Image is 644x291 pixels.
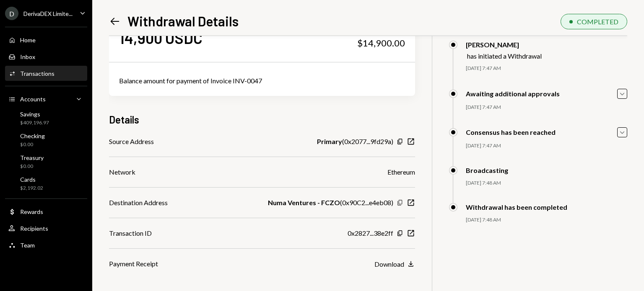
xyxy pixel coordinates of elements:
[5,152,87,172] a: Treasury$0.00
[20,185,43,192] div: $2,192.02
[387,167,415,177] div: Ethereum
[20,242,35,249] div: Team
[5,91,87,106] a: Accounts
[20,95,46,103] div: Accounts
[20,163,44,170] div: $0.00
[20,225,48,232] div: Recipients
[466,216,627,224] div: [DATE] 7:48 AM
[5,221,87,236] a: Recipients
[577,18,618,26] div: COMPLETED
[109,228,152,238] div: Transaction ID
[20,141,45,148] div: $0.00
[109,167,135,177] div: Network
[466,142,627,149] div: [DATE] 7:47 AM
[268,198,340,208] b: Numa Ventures - FCZO
[466,65,627,72] div: [DATE] 7:47 AM
[5,108,87,128] a: Savings$409,196.97
[20,176,43,183] div: Cards
[467,52,542,60] div: has initiated a Withdrawal
[374,260,415,269] button: Download
[466,90,560,98] div: Awaiting additional approvals
[20,154,44,161] div: Treasury
[109,198,168,208] div: Destination Address
[5,49,87,64] a: Inbox
[127,13,239,29] h1: Withdrawal Details
[23,10,73,17] div: DerivaDEX Limite...
[109,113,139,126] h3: Details
[20,208,43,215] div: Rewards
[20,119,49,126] div: $409,196.97
[5,130,87,150] a: Checking$0.00
[466,41,542,49] div: [PERSON_NAME]
[466,203,567,211] div: Withdrawal has been completed
[466,180,627,187] div: [DATE] 7:48 AM
[5,66,87,81] a: Transactions
[5,204,87,219] a: Rewards
[466,104,627,111] div: [DATE] 7:47 AM
[268,198,393,208] div: ( 0x90C2...e4eb08 )
[20,36,36,44] div: Home
[109,259,158,269] div: Payment Receipt
[357,37,405,49] div: $14,900.00
[20,111,49,118] div: Savings
[466,166,508,174] div: Broadcasting
[20,70,55,77] div: Transactions
[317,136,342,147] b: Primary
[119,76,405,86] div: Balance amount for payment of Invoice INV-0047
[119,28,203,47] div: 14,900 USDC
[109,136,154,147] div: Source Address
[348,228,393,238] div: 0x2827...38e2ff
[5,237,87,252] a: Team
[374,260,404,268] div: Download
[5,173,87,193] a: Cards$2,192.02
[5,7,18,20] div: D
[5,32,87,47] a: Home
[466,128,556,136] div: Consensus has been reached
[20,132,45,139] div: Checking
[317,136,393,147] div: ( 0x2077...9fd29a )
[20,53,35,60] div: Inbox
